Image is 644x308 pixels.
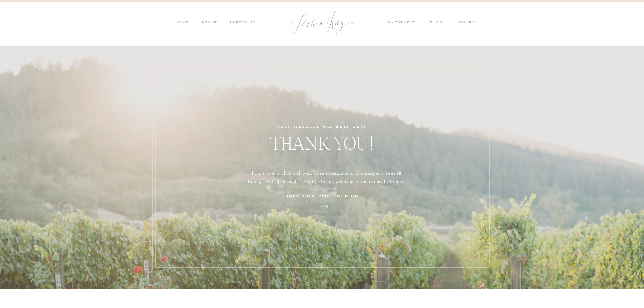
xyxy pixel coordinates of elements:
a: blog [430,20,448,26]
a: inquire [456,20,479,26]
a: yOUR MESSAgE HAS BEEN SENT [272,123,372,129]
a: ABOUT [200,20,217,26]
a: investment [386,20,420,26]
a: HOME [175,20,189,26]
a: PORTFOLIO [228,20,256,26]
a: until then, Visit the blog [275,193,369,200]
h2: I can't wait to chat with you! I aim to respond to all messages within 48 hours, [DATE] through [... [248,169,405,193]
h1: THANK YOU! [245,132,399,147]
